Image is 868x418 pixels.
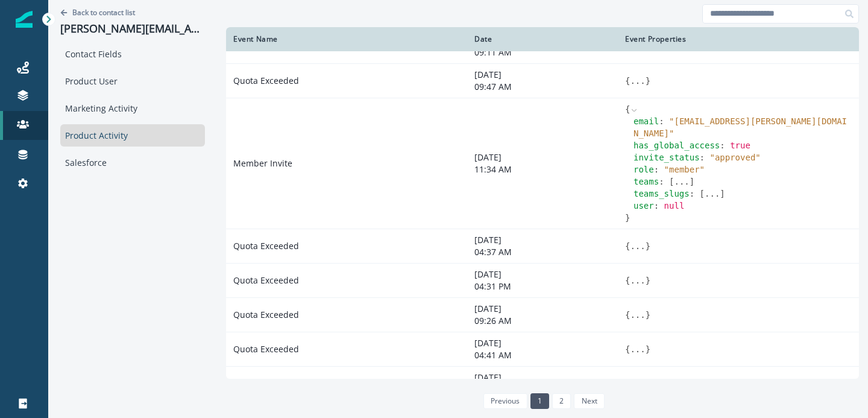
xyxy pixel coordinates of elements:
p: [DATE] [474,372,611,384]
span: " [EMAIL_ADDRESS][PERSON_NAME][DOMAIN_NAME] " [634,116,847,138]
span: has_global_access [634,141,720,150]
span: } [646,76,650,86]
td: Quota Exceeded [226,297,467,332]
button: Go back [60,7,135,17]
p: Back to contact list [72,7,135,17]
span: { [625,310,630,320]
ul: Pagination [480,393,605,409]
div: : [634,176,852,188]
span: ] [690,177,694,186]
span: { [625,76,630,86]
button: ... [630,309,645,321]
p: [DATE] [474,337,611,349]
div: Event Name [233,34,460,44]
button: ... [630,343,645,355]
td: Member Invite [226,98,467,229]
div: : [634,163,852,176]
img: Inflection [16,11,33,28]
span: teams [634,177,659,186]
span: { [625,104,630,114]
div: Date [474,34,611,44]
p: [DATE] [474,69,611,81]
p: [DATE] [474,151,611,163]
div: Event Properties [625,34,852,44]
span: [ [669,177,674,186]
button: ... [674,176,689,188]
button: ... [630,274,645,287]
a: Page 2 [552,393,571,409]
button: ... [705,188,720,200]
p: 04:41 AM [474,349,611,361]
span: [ [700,189,705,198]
span: } [646,379,650,388]
span: { [625,344,630,354]
span: } [646,344,650,354]
p: 09:11 AM [474,46,611,59]
div: Product User [60,70,205,92]
p: [DATE] [474,303,611,315]
span: } [625,213,630,223]
td: Quota Exceeded [226,63,467,98]
p: [DATE] [474,268,611,280]
p: 04:37 AM [474,246,611,258]
span: } [646,310,650,320]
p: 09:26 AM [474,315,611,327]
span: " approved " [709,153,760,162]
span: } [646,276,650,285]
p: 04:31 PM [474,280,611,293]
span: role [634,165,654,174]
a: Page 1 is your current page [530,393,549,409]
div: : [634,188,852,200]
div: Product Activity [60,124,205,147]
button: ... [630,75,645,87]
p: [DATE] [474,234,611,246]
p: 09:47 AM [474,81,611,93]
div: Salesforce [60,151,205,174]
td: Quota Exceeded [226,332,467,366]
span: { [625,241,630,251]
td: Quota Exceeded [226,263,467,297]
span: } [646,241,650,251]
span: { [625,276,630,285]
button: ... [630,240,645,252]
span: email [634,116,659,126]
span: true [730,141,750,150]
div: : [634,115,852,139]
span: invite_status [634,153,700,162]
button: ... [630,378,645,390]
span: teams_slugs [634,189,690,198]
div: : [634,200,852,212]
div: : [634,139,852,151]
div: : [634,151,852,163]
div: Contact Fields [60,43,205,65]
a: Next page [574,393,604,409]
p: [PERSON_NAME][EMAIL_ADDRESS][DOMAIN_NAME] [60,22,205,36]
div: Marketing Activity [60,97,205,119]
td: Member Invite [226,366,467,401]
span: null [664,201,685,211]
td: Quota Exceeded [226,229,467,263]
span: user [634,201,654,211]
p: 11:34 AM [474,163,611,176]
span: " member " [664,165,705,174]
span: ] [720,189,725,198]
span: { [625,379,630,388]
